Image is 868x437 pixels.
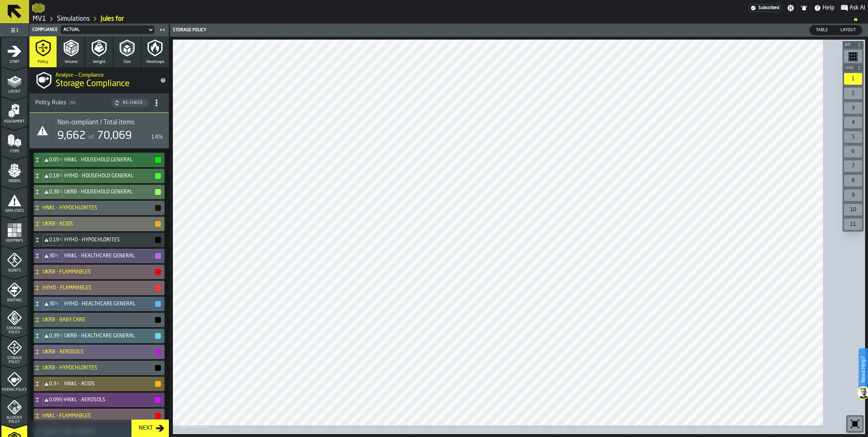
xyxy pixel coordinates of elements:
[844,160,862,172] div: 7
[59,237,63,242] span: %
[844,189,862,201] div: 9
[34,377,162,391] div: HNKL - ACIDS
[155,349,161,355] button: button-
[56,381,60,386] span: %
[843,72,864,86] div: button-toolbar-undefined
[1,336,27,365] li: menu Storage Policy
[823,4,835,12] span: Help
[34,217,162,231] div: UKRB - ACIDS
[97,131,132,141] span: 70,069
[843,188,864,203] div: button-toolbar-undefined
[34,249,162,263] div: HNKL - HEALTHCARE GENERAL
[32,27,58,32] span: Compliance
[34,361,162,375] div: UKRB - HYPOCHLORITES
[64,381,154,387] h4: HNKL - ACIDS
[1,356,27,364] span: Storage Policy
[843,86,864,101] div: button-toolbar-undefined
[1,120,27,124] span: Assignment
[34,233,162,247] div: HYHO - HYPOCHLORITES
[843,66,856,70] span: Level
[844,117,862,128] div: 4
[844,146,862,157] div: 6
[155,173,161,179] button: button-
[49,237,59,243] span: 0.19
[155,269,161,275] button: button-
[835,25,862,35] div: thumb
[131,420,169,437] button: button-Next
[843,115,864,130] div: button-toolbar-undefined
[34,313,162,327] div: UKRB - BABY CARE
[155,301,161,307] button: button-
[837,27,859,33] span: Layout
[49,301,55,307] span: 30
[38,60,48,64] span: Policy
[32,1,45,15] a: logo-header
[155,365,161,371] button: button-
[34,265,162,279] div: UKRB - FLAMMABLES
[844,102,862,114] div: 3
[157,25,167,34] label: button-toggle-Close me
[1,395,27,424] li: menu Allocate Policy
[749,4,781,12] div: Menu Subscription
[843,43,856,47] span: Bay
[843,159,864,173] div: button-toolbar-undefined
[1,276,27,305] li: menu Routing
[64,253,154,259] h4: HNKL - HEALTHCARE GENERAL
[89,135,94,140] span: of
[34,281,162,295] div: HYHO - FLAMMABLES
[155,397,161,403] button: button-
[844,73,862,85] div: 1
[34,329,162,343] div: UKRB - HEALTHCARE GENERAL
[155,333,161,339] button: button-
[171,28,520,33] div: Storage Policy
[784,4,797,12] label: button-toggle-Settings
[57,119,163,127] div: Title
[57,119,134,127] span: Non-compliant / Total items
[1,365,27,394] li: menu Picking Policy
[843,144,864,159] div: button-toolbar-undefined
[838,4,868,12] label: button-toggle-Ask AI
[749,4,781,12] a: link-to-/wh/i/3ccf57d1-1e0c-4a81-a3bb-c2011c5f0d50/settings/billing
[846,415,864,433] div: button-toolbar-undefined
[1,127,27,156] li: menu Items
[42,269,154,275] h4: UKRB - FLAMMABLES
[813,27,831,33] span: Table
[49,381,56,387] span: 0.3
[32,15,865,23] nav: Breadcrumb
[170,24,868,37] header: Storage Policy
[844,204,862,216] div: 10
[174,418,215,433] a: logo-header
[64,27,144,32] div: DropdownMenuValue-63e92cb3-4c5e-4cc2-ad6d-310f167a6073
[101,15,124,23] a: link-to-/wh/i/3ccf57d1-1e0c-4a81-a3bb-c2011c5f0d50/simulations/3074818a-622c-434f-b569-45ee7d9062e2
[155,189,161,195] button: button-
[843,101,864,115] div: button-toolbar-undefined
[155,317,161,323] button: button-
[64,237,154,243] h4: HYHO - HYPOCHLORITES
[123,60,131,64] span: Size
[65,60,78,64] span: Volume
[859,349,867,390] label: Need Help?
[811,4,837,12] label: button-toggle-Help
[42,285,154,291] h4: HYHO - FLAMMABLES
[155,205,161,211] button: button-
[844,218,862,230] div: 11
[1,298,27,302] span: Routing
[49,173,59,179] span: 0.18
[120,100,146,105] div: Re-Check
[64,173,154,179] h4: HYHO - HOUSEHOLD GENERAL
[844,131,862,143] div: 5
[1,179,27,183] span: Orders
[1,187,27,216] li: menu Data Stats
[59,333,63,338] span: %
[42,205,154,211] h4: HNKL - HYPOCHLORITES
[155,157,161,163] button: button-
[64,301,154,307] h4: HYHO - HEALTHCARE GENERAL
[843,203,864,217] div: button-toolbar-undefined
[42,413,154,419] h4: HNKL - FLAMMABLES
[56,78,130,90] span: Storage Compliance
[1,37,27,67] li: menu Start
[64,333,154,339] h4: UKRB - HEALTHCARE GENERAL
[843,64,864,72] button: button-
[844,88,862,99] div: 2
[155,381,161,387] button: button-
